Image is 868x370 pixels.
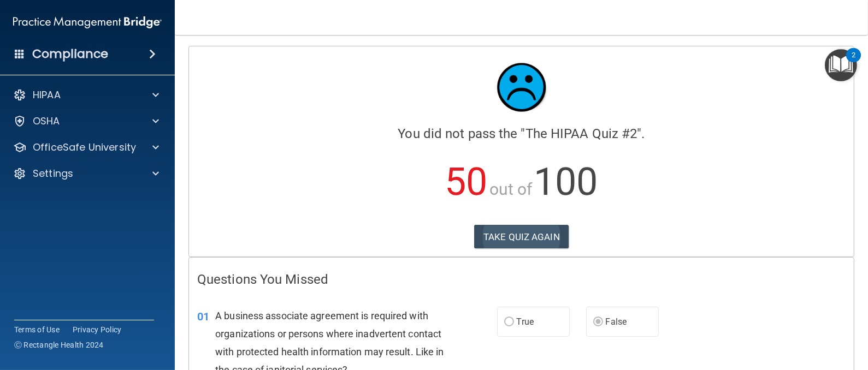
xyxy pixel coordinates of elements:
span: 01 [197,310,209,323]
a: Settings [13,167,159,180]
button: Open Resource Center, 2 new notifications [825,49,857,81]
p: OfficeSafe University [33,141,136,154]
h4: You did not pass the " ". [197,127,846,141]
span: Ⓒ Rectangle Health 2024 [14,339,104,350]
span: 50 [445,159,487,204]
p: OSHA [33,115,60,128]
input: False [593,318,603,326]
a: HIPAA [13,88,159,102]
span: True [517,317,534,327]
a: OSHA [13,115,159,128]
input: True [504,318,514,326]
img: PMB logo [13,11,162,33]
h4: Questions You Missed [197,272,846,287]
span: out of [489,180,533,199]
span: 100 [534,159,598,204]
img: sad_face.ecc698e2.jpg [489,55,554,120]
a: Terms of Use [14,324,60,335]
span: The HIPAA Quiz #2 [525,126,637,141]
p: Settings [33,167,73,180]
a: Privacy Policy [73,324,122,335]
h4: Compliance [32,46,108,62]
button: TAKE QUIZ AGAIN [474,225,569,249]
p: HIPAA [33,88,61,102]
div: 2 [852,55,855,69]
span: False [606,317,627,327]
a: OfficeSafe University [13,141,159,154]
